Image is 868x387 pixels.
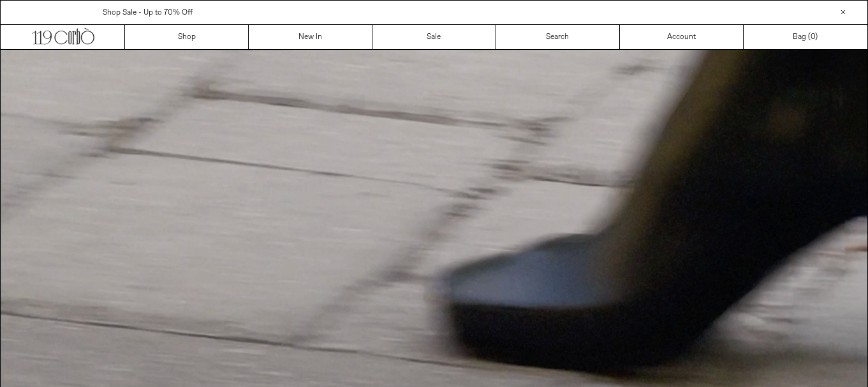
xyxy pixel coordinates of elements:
a: Account [620,25,744,49]
a: New In [249,25,372,49]
span: ) [811,31,818,43]
a: Sale [372,25,496,49]
span: 0 [811,32,815,42]
a: Bag () [744,25,867,49]
a: Search [496,25,620,49]
a: Shop Sale - Up to 70% Off [103,8,193,18]
a: Shop [125,25,249,49]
